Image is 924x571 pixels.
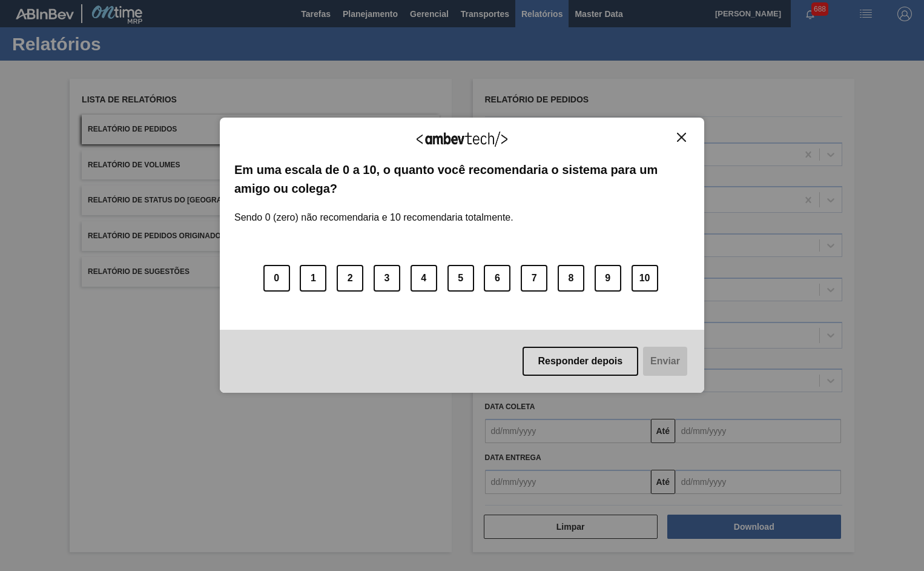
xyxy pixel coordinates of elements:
button: Responder depois [523,347,639,376]
button: Close [673,132,690,142]
button: 0 [263,265,290,292]
button: 3 [374,265,400,292]
button: 8 [558,265,584,292]
button: 4 [411,265,437,292]
button: 5 [447,265,474,292]
label: Sendo 0 (zero) não recomendaria e 10 recomendaria totalmente. [234,198,513,223]
button: 9 [595,265,621,292]
button: 1 [300,265,326,292]
button: 2 [337,265,363,292]
button: 7 [521,265,547,292]
button: 10 [632,265,658,292]
button: 6 [484,265,510,292]
img: Logo Ambevtech [417,132,507,147]
img: Close [677,133,686,142]
label: Em uma escala de 0 a 10, o quanto você recomendaria o sistema para um amigo ou colega? [234,161,690,198]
